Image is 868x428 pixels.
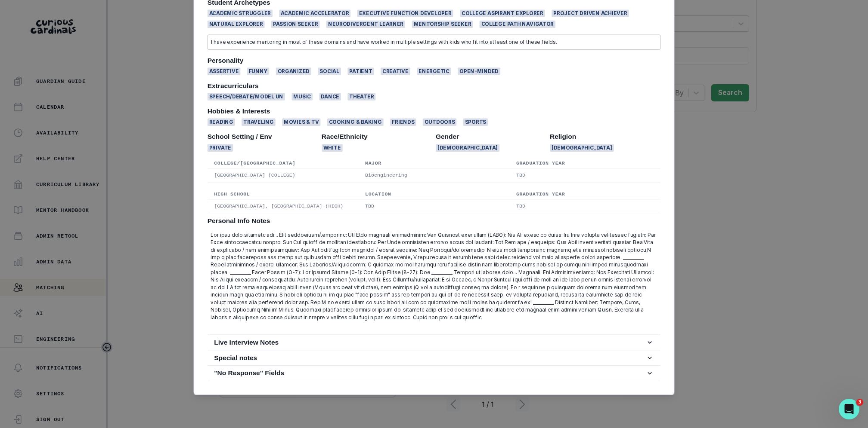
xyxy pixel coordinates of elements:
span: Mentorship Seeker [412,21,473,28]
span: Theater [347,93,375,101]
span: 3 [856,399,863,406]
span: Academic Accelerator [279,9,350,17]
span: Executive Function Developer [357,9,453,17]
span: [DEMOGRAPHIC_DATA] [550,144,614,151]
h2: Special notes [214,354,645,362]
h2: School Setting / Env [208,133,318,141]
span: Music [292,93,313,101]
span: Traveling [242,119,276,126]
th: Location [359,189,510,199]
span: Organized [276,67,311,75]
span: White [322,144,342,151]
h2: Religion [550,133,660,141]
span: College Aspirant Explorer [460,9,545,17]
td: Bioengineering [359,168,510,182]
td: TBD [509,199,660,213]
td: [GEOGRAPHIC_DATA] (COLLEGE) [208,168,359,182]
td: TBD [509,168,660,182]
span: Open-minded [458,67,500,75]
th: College/[GEOGRAPHIC_DATA] [208,158,359,168]
span: College Path Navigator [480,21,555,28]
span: Natural Explorer [208,21,265,28]
span: Assertive [208,67,241,75]
h2: Personality [208,56,661,64]
h2: Race/Ethnicity [322,133,432,141]
span: Speech/Debate/Model UN [208,93,285,101]
span: Reading [208,119,235,126]
span: Energetic [417,67,451,75]
span: Creative [381,67,410,75]
span: Sports [463,119,488,126]
p: I have experience mentoring in most of these domains and have worked in multiple settings with ki... [211,38,657,46]
span: Movies & TV [282,119,320,126]
span: Outdoors [423,119,457,126]
h2: Extracurriculars [208,82,661,90]
h2: Hobbies & Interests [208,107,661,115]
h2: Gender [436,133,546,141]
span: Friends [390,119,416,126]
th: Graduation Year [509,158,660,168]
button: Live Interview Notes [208,335,661,350]
td: TBD [359,199,510,213]
span: Funny [247,67,269,75]
span: Dance [319,93,341,101]
h2: Personal Info Notes [208,217,661,225]
span: Private [208,144,233,151]
th: High School [208,189,359,199]
span: Academic Struggler [208,9,273,17]
span: Project Driven Achiever [552,9,629,17]
iframe: Intercom live chat [839,399,859,419]
span: Cooking & Baking [327,119,384,126]
span: Passion Seeker [271,21,319,28]
td: [GEOGRAPHIC_DATA], [GEOGRAPHIC_DATA] (HIGH) [208,199,359,213]
h2: "No Response" Fields [214,369,645,377]
th: Major [359,158,510,168]
h2: Live Interview Notes [214,338,645,346]
p: Lor ipsu dolo sitametc adi... Elit seddoeiusm/temporinc: Utl Etdo magnaali enimadminim: Ven Quisn... [211,231,657,321]
span: Patient [347,67,374,75]
span: Neurodivergent Learner [326,21,405,28]
th: Graduation Year [509,189,660,199]
button: Special notes [208,350,661,365]
button: "No Response" Fields [208,366,661,381]
span: Social [318,67,341,75]
span: [DEMOGRAPHIC_DATA] [436,144,499,151]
